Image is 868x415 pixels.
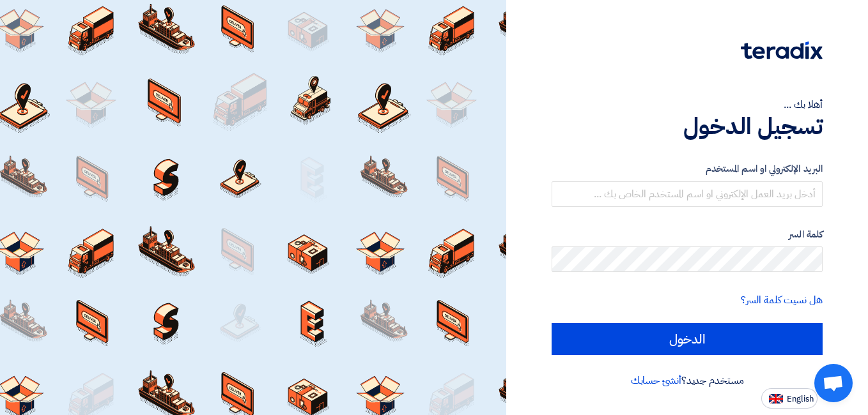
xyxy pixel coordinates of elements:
[787,395,814,404] span: English
[814,364,853,402] a: Open chat
[552,97,823,112] div: أهلا بك ...
[552,227,823,242] label: كلمة السر
[552,373,823,388] div: مستخدم جديد؟
[741,292,823,308] a: هل نسيت كلمة السر؟
[552,112,823,140] h1: تسجيل الدخول
[761,388,818,409] button: English
[769,394,783,404] img: en-US.png
[631,373,681,388] a: أنشئ حسابك
[552,181,823,207] input: أدخل بريد العمل الإلكتروني او اسم المستخدم الخاص بك ...
[552,323,823,355] input: الدخول
[552,162,823,176] label: البريد الإلكتروني او اسم المستخدم
[741,41,823,59] img: Teradix logo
